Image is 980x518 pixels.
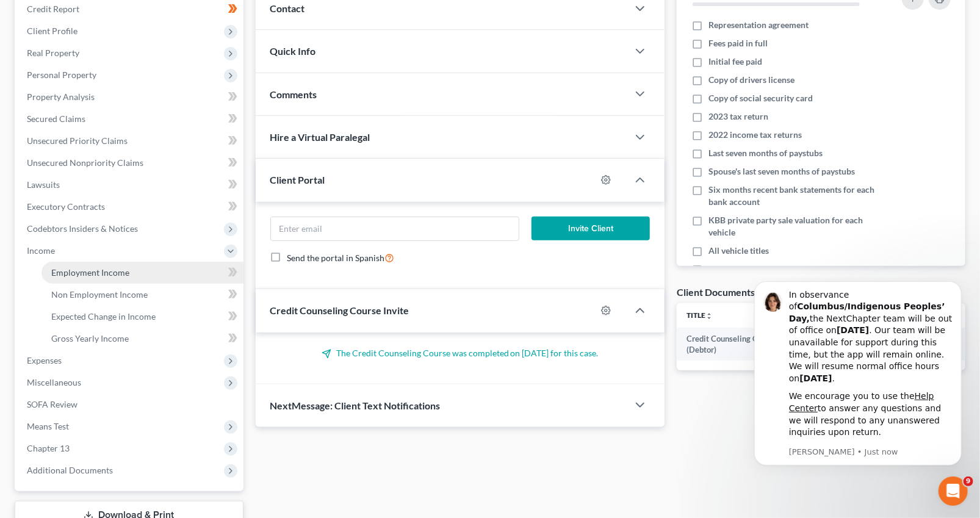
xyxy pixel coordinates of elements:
span: Credit Counseling Course Invite [270,304,409,316]
span: Chapter 13 [27,443,70,453]
span: Personal Property [27,70,96,80]
a: Titleunfold_more [686,311,713,320]
a: Non Employment Income [41,284,243,306]
span: 2023 tax return [708,110,768,123]
span: 2022 income tax returns [708,129,802,141]
span: Balance statements for retirement accounts [708,263,874,275]
span: Gross Yearly Income [51,333,129,344]
span: Property Analysis [27,92,95,102]
a: SOFA Review [17,394,243,415]
span: Six months recent bank statements for each bank account [708,184,883,208]
a: Unsecured Priority Claims [17,130,243,152]
a: Expected Change in Income [41,306,243,328]
span: Initial fee paid [708,56,762,68]
span: Lawsuits [27,179,60,190]
span: Spouse's last seven months of paystubs [708,165,855,178]
span: Codebtors Insiders & Notices [27,223,138,234]
span: 9 [964,477,973,486]
a: Executory Contracts [17,196,243,218]
span: Fees paid in full [708,37,768,49]
span: Executory Contracts [27,201,105,212]
span: Expected Change in Income [51,311,156,322]
span: SOFA Review [27,399,77,409]
span: Income [27,245,55,256]
span: Credit Report [27,4,79,14]
span: Representation agreement [708,19,809,31]
div: Client Documents [677,286,755,298]
span: Hire a Virtual Paralegal [270,131,370,143]
span: Client Profile [27,26,77,36]
span: Employment Income [51,267,129,278]
span: Quick Info [270,45,316,57]
i: unfold_more [705,312,713,320]
span: Client Portal [270,174,325,185]
a: Gross Yearly Income [41,328,243,350]
span: Last seven months of paystubs [708,147,823,159]
iframe: Intercom notifications message [736,278,980,512]
span: Additional Documents [27,465,113,475]
span: Comments [270,88,317,100]
td: Credit Counseling Course (Debtor) [677,328,793,361]
button: Invite Client [531,217,650,241]
span: Unsecured Priority Claims [27,135,128,146]
span: All vehicle titles [708,245,769,257]
span: Copy of drivers license [708,74,794,86]
iframe: Intercom live chat [939,477,968,506]
span: Send the portal in Spanish [287,253,385,263]
a: Lawsuits [17,174,243,196]
span: Contact [270,2,305,14]
span: Secured Claims [27,113,85,124]
span: Copy of social security card [708,92,813,104]
a: Unsecured Nonpriority Claims [17,152,243,174]
a: Secured Claims [17,108,243,130]
a: Property Analysis [17,86,243,108]
span: NextMessage: Client Text Notifications [270,400,441,411]
span: Unsecured Nonpriority Claims [27,157,143,168]
span: Non Employment Income [51,289,148,300]
span: KBB private party sale valuation for each vehicle [708,214,883,239]
span: Expenses [27,355,62,365]
input: Enter email [271,217,519,240]
span: Real Property [27,48,79,58]
span: Miscellaneous [27,377,81,387]
p: The Credit Counseling Course was completed on [DATE] for this case. [270,347,650,359]
span: Means Test [27,421,69,431]
a: Employment Income [41,262,243,284]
